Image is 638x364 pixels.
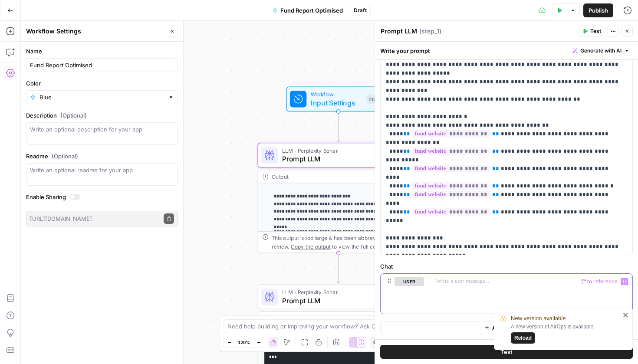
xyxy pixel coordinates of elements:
div: user [381,274,424,314]
div: A new version of AirOps is available. [511,323,620,344]
button: Add Message [380,321,633,334]
button: Test [380,345,633,359]
div: Write your prompt [375,42,638,59]
span: Publish [589,6,608,15]
span: LLM · Perplexity Sonar [282,288,391,296]
label: Description [26,111,178,120]
span: “/” to reference [577,278,621,285]
label: Readme [26,152,178,161]
span: ( step_1 ) [419,27,441,36]
div: Inputs [366,94,385,104]
button: Test [579,26,605,37]
g: Edge from start to step_1 [337,111,340,142]
span: Draft [354,7,367,14]
div: Output [272,172,391,180]
label: Chat [380,262,633,271]
span: Reload [514,334,532,342]
span: (Optional) [52,152,78,161]
label: Color [26,79,178,88]
button: Fund Report Optimised [267,3,348,17]
span: LLM · Perplexity Sonar [282,146,391,154]
span: (Optional) [60,111,87,120]
div: Workflow Settings [26,27,164,36]
span: Input Settings [311,98,362,108]
label: Enable Sharing [26,193,178,201]
div: This output is too large & has been abbreviated for review. to view the full content. [272,234,414,250]
div: Output [272,314,391,322]
button: Copy [370,337,390,348]
span: Prompt LLM [282,154,391,164]
textarea: Prompt LLM [381,27,417,36]
label: Name [26,47,178,56]
input: Blue [39,93,164,102]
span: Prompt LLM [282,295,391,306]
button: Publish [583,3,613,17]
button: close [623,312,629,318]
button: Reload [511,332,535,344]
span: Copy the output [291,243,330,249]
button: user [395,277,424,286]
input: Untitled [30,61,174,69]
span: Test [590,27,601,35]
span: 120% [238,339,250,346]
g: Edge from step_1 to step_2 [337,253,340,283]
span: Fund Report Optimised [280,6,343,15]
span: Workflow [311,90,362,98]
button: Generate with AI [569,45,633,56]
span: Add Message [492,323,529,332]
span: Test [500,348,513,356]
div: WorkflowInput SettingsInputs [258,86,419,111]
span: New version available [511,314,566,323]
span: Generate with AI [580,47,622,55]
